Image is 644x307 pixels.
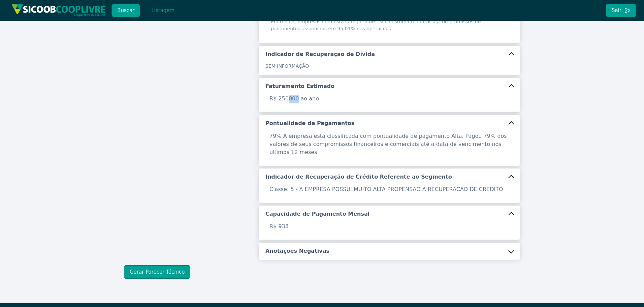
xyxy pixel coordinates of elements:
[265,132,513,156] p: 79% A empresa está classificada com pontualidade de pagamento Alta. Pagou 79% dos valores de seus...
[265,83,334,90] h5: Faturamento Estimado
[259,115,520,132] button: Pontualidade de Pagamentos
[265,95,513,103] p: R$ 250000 ao ano
[124,265,190,279] button: Gerar Parecer Técnico
[606,4,636,17] button: Sair
[259,78,520,95] button: Faturamento Estimado
[111,4,140,17] button: Buscar
[265,173,452,181] h5: Indicador de Recuperação de Crédito Referente ao Segmento
[265,247,329,255] h5: Anotações Negativas
[259,46,520,63] button: Indicador de Recuperação de Dívida
[265,185,513,193] p: Classe: 5 - A EMPRESA POSSUI MUITO ALTA PROPENSAO A RECUPERACAO DE CREDITO
[265,210,369,218] h5: Capacidade de Pagamento Mensal
[265,120,354,127] h5: Pontualidade de Pagamentos
[259,243,520,259] button: Anotações Negativas
[259,206,520,222] button: Capacidade de Pagamento Mensal
[265,222,513,231] p: R$ 938
[265,51,375,58] h5: Indicador de Recuperação de Dívida
[259,168,520,185] button: Indicador de Recuperação de Crédito Referente ao Segmento
[11,4,106,17] img: img/sicoob_cooplivre.png
[265,63,309,69] span: SEM INFORMAÇÃO
[146,4,180,17] button: Listagem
